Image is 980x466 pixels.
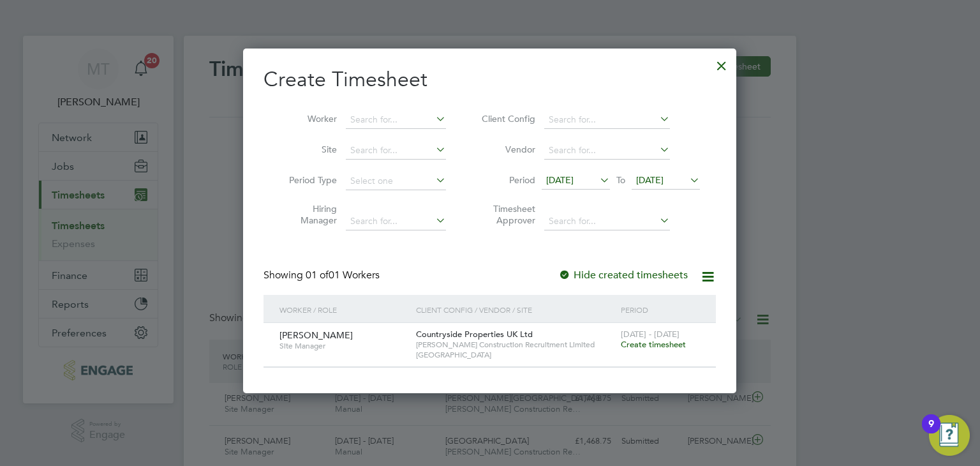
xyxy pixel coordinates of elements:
[478,113,535,124] label: Client Config
[416,329,533,340] span: Countryside Properties UK Ltd
[264,269,382,282] div: Showing
[546,174,574,186] span: [DATE]
[413,295,618,324] div: Client Config / Vendor / Site
[416,350,614,360] span: [GEOGRAPHIC_DATA]
[478,203,535,226] label: Timesheet Approver
[544,142,670,160] input: Search for...
[276,295,413,324] div: Worker / Role
[279,329,353,341] span: [PERSON_NAME]
[636,174,664,186] span: [DATE]
[346,213,446,230] input: Search for...
[279,113,337,124] label: Worker
[478,174,535,186] label: Period
[306,269,329,282] span: 01 of
[279,341,406,351] span: Site Manager
[478,144,535,155] label: Vendor
[346,142,446,160] input: Search for...
[416,340,614,350] span: [PERSON_NAME] Construction Recruitment Limited
[612,172,629,188] span: To
[544,111,670,129] input: Search for...
[929,415,970,456] button: Open Resource Center, 9 new notifications
[306,269,380,282] span: 01 Workers
[621,329,679,340] span: [DATE] - [DATE]
[928,424,934,440] div: 9
[346,172,446,190] input: Select one
[279,203,337,226] label: Hiring Manager
[346,111,446,129] input: Search for...
[279,174,337,186] label: Period Type
[618,295,703,324] div: Period
[264,66,716,93] h2: Create Timesheet
[558,269,688,282] label: Hide created timesheets
[279,144,337,155] label: Site
[544,213,670,230] input: Search for...
[621,339,686,350] span: Create timesheet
